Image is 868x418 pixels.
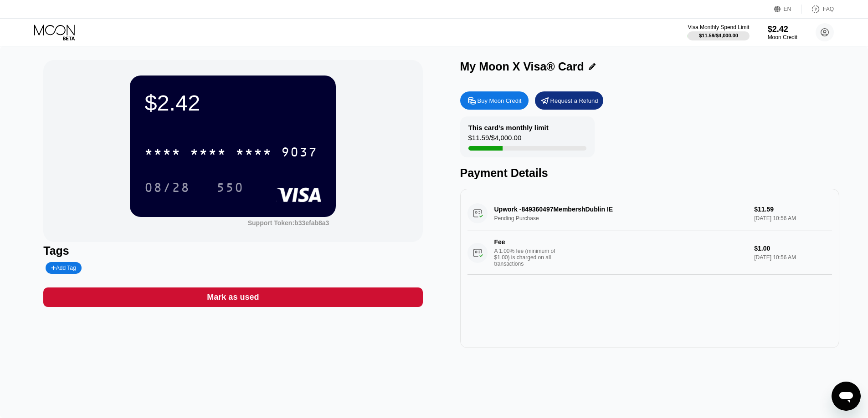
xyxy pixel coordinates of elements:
[210,176,251,199] div: 550
[144,90,321,116] div: $2.42
[281,146,318,161] div: 9037
[768,25,797,40] div: $2.42Moon Credit
[699,33,738,38] div: $11.59 / $4,000.00
[467,231,832,275] div: FeeA 1.00% fee (minimum of $1.00) is charged on all transactions$1.00[DATE] 10:56 AM
[754,245,832,252] div: $1.00
[43,244,422,257] div: Tags
[535,91,603,110] div: Request a Refund
[46,262,81,274] div: Add Tag
[138,176,197,199] div: 08/28
[216,181,244,196] div: 550
[460,60,584,73] div: My Moon X Visa® Card
[43,287,422,307] div: Mark as used
[774,5,802,14] div: EN
[144,181,190,196] div: 08/28
[494,238,558,246] div: Fee
[51,265,76,271] div: Add Tag
[688,24,749,40] div: Visa Monthly Spend Limit$11.59/$4,000.00
[754,254,832,261] div: [DATE] 10:56 AM
[468,124,549,131] div: This card’s monthly limit
[248,219,329,227] div: Support Token:b33efab8a3
[550,97,598,105] div: Request a Refund
[823,6,834,12] div: FAQ
[460,91,529,110] div: Buy Moon Credit
[248,219,329,227] div: Support Token: b33efab8a3
[468,134,522,146] div: $11.59 / $4,000.00
[478,97,522,105] div: Buy Moon Credit
[802,5,834,14] div: FAQ
[494,248,563,267] div: A 1.00% fee (minimum of $1.00) is charged on all transactions
[784,6,791,12] div: EN
[207,292,259,302] div: Mark as used
[832,382,861,411] iframe: Button to launch messaging window
[460,166,839,180] div: Payment Details
[768,34,797,40] div: Moon Credit
[688,24,749,30] div: Visa Monthly Spend Limit
[768,25,797,34] div: $2.42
